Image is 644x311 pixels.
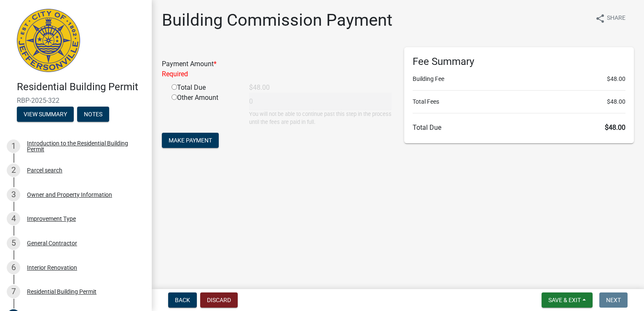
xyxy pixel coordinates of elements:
span: Save & Exit [548,297,581,303]
h6: Total Due [413,123,625,131]
h4: Residential Building Permit [17,81,145,93]
div: 3 [7,188,20,201]
div: Total Due [165,83,243,93]
div: 4 [7,212,20,225]
span: Share [607,13,625,24]
div: Residential Building Permit [27,289,97,295]
button: shareShare [588,10,632,27]
span: $48.00 [607,97,625,106]
button: Save & Exit [542,292,593,308]
img: City of Jeffersonville, Indiana [17,9,80,72]
div: Payment Amount [156,59,398,79]
div: Introduction to the Residential Building Permit [27,140,138,152]
button: Discard [200,292,238,308]
h1: Building Commission Payment [162,10,392,30]
button: Make Payment [162,133,219,148]
span: $48.00 [605,123,625,131]
div: Parcel search [27,167,62,173]
button: View Summary [17,107,74,122]
wm-modal-confirm: Notes [77,111,109,118]
div: Interior Renovation [27,265,77,271]
span: Make Payment [169,137,212,144]
div: 6 [7,261,20,274]
button: Notes [77,107,109,122]
h6: Fee Summary [413,56,625,68]
span: RBP-2025-322 [17,97,135,105]
div: Other Amount [165,93,243,126]
div: Owner and Property Information [27,192,112,198]
wm-modal-confirm: Summary [17,111,74,118]
div: 5 [7,236,20,250]
div: General Contractor [27,240,77,246]
button: Back [168,292,197,308]
span: $48.00 [607,75,625,83]
button: Next [599,292,628,308]
li: Building Fee [413,75,625,83]
span: Back [175,297,190,303]
i: share [595,13,605,24]
span: Next [606,297,621,303]
li: Total Fees [413,97,625,106]
div: Required [162,69,392,79]
div: 2 [7,164,20,177]
div: 7 [7,285,20,298]
div: Improvement Type [27,216,76,222]
div: 1 [7,139,20,153]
